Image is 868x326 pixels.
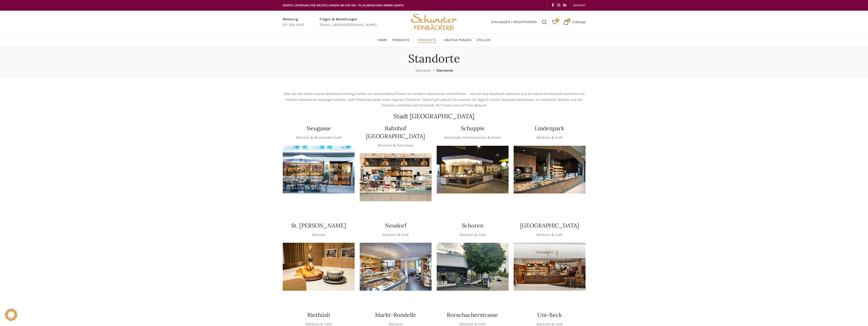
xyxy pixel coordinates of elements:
span: 0 [556,18,559,22]
h4: [GEOGRAPHIC_DATA] [520,222,579,230]
a: Linkedin social link [562,2,568,9]
img: Bäckerei Schwyter [409,11,459,34]
bdi: 0.00 [572,20,586,24]
a: Site logo [409,20,459,24]
img: 0842cc03-b884-43c1-a0c9-0889ef9087d6 copy [437,243,509,291]
span: Produkte [392,38,409,43]
h4: Rorschacherstrasse [447,311,498,319]
h4: Riethüsli [307,311,330,319]
p: Bäckerei & Backstuben Café [296,135,342,140]
img: 150130-Schwyter-013 [437,146,509,194]
p: Bäckerei [312,232,326,238]
h4: Neugasse [306,124,331,132]
h4: Schuppis [461,124,484,132]
p: Bäckerei & Café [536,135,563,140]
h2: Stadt [GEOGRAPHIC_DATA] [283,113,586,119]
span: KONTAKT [573,4,586,7]
p: Bäckerei & Café [460,232,486,238]
a: Startseite [415,68,431,73]
div: Main navigation [280,35,588,45]
h4: Uni-Beck [537,311,562,319]
span: Einloggen / Registrieren [491,20,537,24]
p: Bäckerei & Café [536,232,563,238]
span: GRATIS LIEFERUNG FÜR BESTELLUNGEN AB CHF 150 - FILIALABHOLUNG IMMER GRATIS [283,4,404,7]
span: Standorte [417,38,436,43]
a: Suchen [539,17,549,27]
div: Meine Wunschliste [549,17,560,27]
a: 0 CHF0.00 [561,17,588,27]
h4: Markt-Rondelle [375,311,416,319]
a: Einloggen / Registrieren [489,17,539,27]
span: Stellen [477,38,491,43]
a: Home [377,35,387,45]
div: Secondary navigation [571,0,588,10]
img: Schwyter-1800x900 [514,243,586,291]
h1: Standorte [408,52,460,65]
img: Neugasse [283,146,355,194]
h4: Neudorf [385,222,406,230]
a: 0 [549,17,560,27]
a: Infobox link [320,17,376,28]
a: Standorte [417,35,439,45]
img: 017-e1571925257345 [514,146,586,194]
h4: Bahnhof [GEOGRAPHIC_DATA] [360,124,432,140]
a: KONTAKT [573,0,586,10]
h4: Lindenpark [535,124,564,132]
a: Häufige Fragen [444,35,471,45]
span: Home [377,38,387,43]
img: schwyter-23 [283,243,355,291]
p: Bäckerei & Take Away [378,143,413,148]
a: Stellen [477,35,491,45]
img: Neudorf_1 [360,243,432,291]
p: Bäckerei & Café [383,232,409,238]
a: Facebook social link [550,2,556,9]
span: Standorte [436,68,453,73]
a: Infobox link [283,17,304,28]
p: Backstube, Administration & Bistro [444,135,501,140]
span: Häufige Fragen [444,38,471,43]
a: Produkte [392,35,412,45]
p: Über die 120 Jahre unseres Bestehens hinweg durften wir verschiedene Filialen von anderen Bäckere... [283,91,586,108]
h4: St. [PERSON_NAME] [291,222,346,230]
span: CHF [572,20,579,24]
img: Bahnhof St. Gallen [360,153,432,201]
h4: Schoren [462,222,483,230]
a: Instagram social link [556,2,562,9]
span: 0 [567,18,571,22]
